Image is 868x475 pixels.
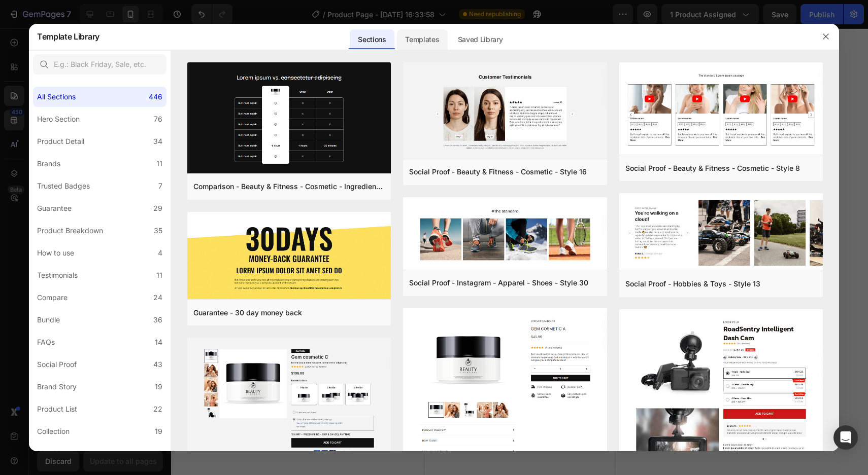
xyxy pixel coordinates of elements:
div: Comparison - Beauty & Fitness - Cosmetic - Ingredients - Style 19 [193,180,385,193]
p: 2,500+ Verified Reviews! [59,251,126,261]
div: 43 [153,358,162,371]
div: Trusted Badges [37,180,90,192]
div: 11 [156,158,162,170]
div: 11 [156,269,162,281]
div: 19 [155,425,162,437]
div: 446 [149,91,162,103]
div: Product Detail [37,135,84,148]
span: iPhone 13 Mini ( 375 px) [51,5,119,15]
div: Guarantee [37,202,72,214]
div: Social Proof - Beauty & Fitness - Cosmetic - Style 8 [625,162,800,174]
div: Product List [37,403,77,415]
div: 3 [158,448,162,460]
div: 36 [153,314,162,326]
div: Social Proof [37,358,77,371]
div: Social Proof - Instagram - Apparel - Shoes - Style 30 [409,277,588,289]
div: 19 [155,381,162,393]
div: 35 [154,225,162,237]
div: 22 [153,403,162,415]
img: c19.png [187,62,391,175]
h2: Template Library [37,23,99,50]
div: 29 [153,202,162,214]
img: sp13.png [619,193,823,272]
p: Comfort guarantee [10,364,73,374]
img: sp30.png [403,197,607,272]
div: 14 [155,336,162,348]
div: 4 [158,247,162,259]
div: Guarantee - 30 day money back [193,307,302,319]
div: Social Proof - Beauty & Fitness - Cosmetic - Style 16 [409,166,587,178]
div: Sections [350,29,394,50]
div: Templates [397,29,447,50]
div: 76 [154,113,162,125]
img: sp8.png [619,62,823,157]
div: All Sections [37,91,76,103]
img: sp16.png [403,62,607,161]
div: Hero Section [37,113,80,125]
div: 24 [153,291,162,304]
div: 34 [153,135,162,148]
div: Bundle [37,314,60,326]
div: 7 [158,180,162,192]
img: g30.png [187,212,391,301]
h1: Glow Ampoules [8,264,183,281]
div: Blog List [37,448,65,460]
input: E.g.: Black Friday, Sale, etc. [33,54,166,75]
div: Brand Story [37,381,77,393]
div: Compare [37,291,68,304]
div: Brands [37,158,60,170]
div: Saved Library [450,29,511,50]
div: Open Intercom Messenger [833,425,858,450]
div: Product Breakdown [37,225,103,237]
p: Material [10,340,37,349]
p: Shipping [10,390,40,399]
div: Drop element here [75,303,128,311]
div: How to use [37,247,74,259]
div: Collection [37,425,70,437]
div: Testimonials [37,269,78,281]
div: Social Proof - Hobbies & Toys - Style 13 [625,278,760,290]
div: FAQs [37,336,55,348]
